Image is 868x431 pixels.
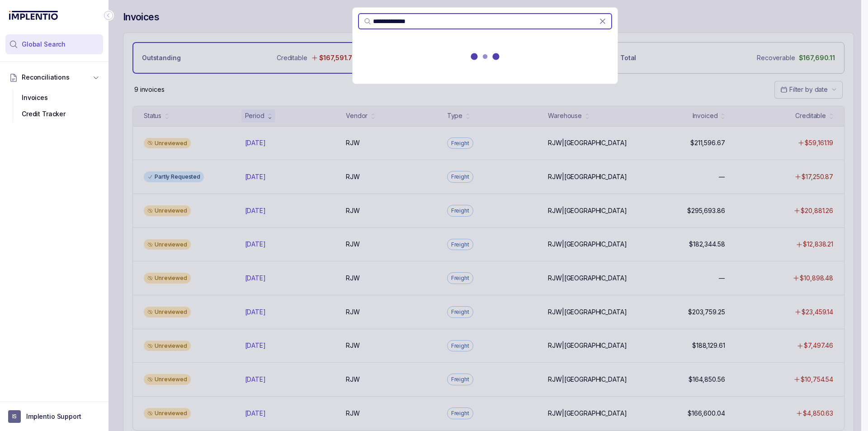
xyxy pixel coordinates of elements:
div: Invoices [13,90,96,106]
div: Collapse Icon [103,10,114,21]
div: Reconciliations [5,88,103,124]
button: Reconciliations [5,67,103,87]
span: Reconciliations [22,73,70,82]
button: User initialsImplentio Support [8,410,100,423]
p: Implentio Support [26,412,81,421]
span: User initials [8,410,21,423]
div: Credit Tracker [13,106,96,122]
span: Global Search [22,40,66,49]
